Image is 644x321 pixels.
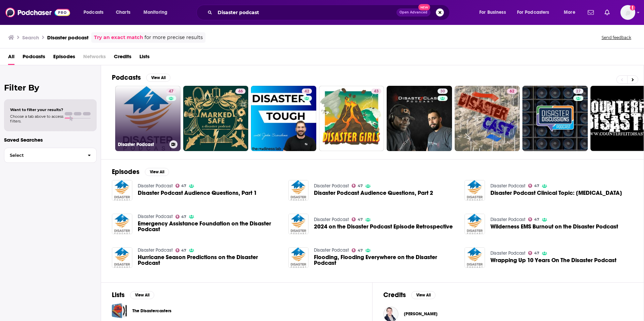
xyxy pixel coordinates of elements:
button: open menu [79,7,112,18]
a: 47 [528,184,539,188]
img: Disaster Podcast Clinical Topic: Crush Syndrome [464,180,485,201]
span: Logged in as bbrockman [620,5,635,20]
img: Emergency Assistance Foundation on the Disaster Podcast [112,214,132,234]
button: Show profile menu [620,5,635,20]
span: [PERSON_NAME] [404,311,438,317]
a: Wilderness EMS Burnout on the Disaster Podcast [464,214,485,234]
a: Show notifications dropdown [585,7,597,18]
a: PodcastsView All [112,73,170,82]
span: Monitoring [143,8,167,17]
a: Disaster Podcast [490,183,525,189]
a: Disaster Podcast [138,214,173,219]
span: The Disastercasters [112,303,127,318]
a: 47 [352,248,363,252]
img: Disaster Podcast Audience Questions, Part 2 [288,180,309,201]
button: Send feedback [600,35,633,40]
a: ListsView All [112,291,154,299]
span: Charts [116,8,130,17]
a: Disaster Podcast Clinical Topic: Crush Syndrome [490,190,622,196]
div: Search podcasts, credits, & more... [203,5,456,20]
a: Disaster Podcast [490,217,525,222]
a: Podcasts [23,51,45,65]
span: Networks [83,51,106,65]
span: 47 [358,184,363,187]
span: For Business [479,8,506,17]
button: open menu [513,7,559,18]
a: 47 [528,251,539,255]
a: All [8,51,14,65]
h2: Podcasts [112,73,141,82]
button: open menu [475,7,514,18]
a: Disaster Podcast [138,247,173,253]
a: Show notifications dropdown [602,7,612,18]
span: More [564,8,575,17]
h3: Search [22,34,39,41]
a: Lists [139,51,150,65]
button: open menu [139,7,176,18]
span: 47 [534,218,539,221]
a: 47 [352,217,363,221]
a: 42 [251,86,316,151]
span: 47 [358,218,363,221]
span: Select [4,153,82,157]
span: Open Advanced [399,11,427,14]
input: Search podcasts, credits, & more... [215,7,396,18]
span: New [418,4,430,10]
span: for more precise results [144,34,203,41]
span: Choose a tab above to access filters. [10,114,63,123]
a: 47 [166,88,176,94]
a: 42 [302,88,312,94]
img: Podchaser - Follow, Share and Rate Podcasts [5,6,70,19]
a: 47 [175,184,187,188]
img: User Profile [620,5,635,20]
a: Disaster Podcast [314,247,349,253]
a: 62 [455,86,520,151]
span: 47 [181,249,186,252]
img: 2024 on the Disaster Podcast Episode Retrospective [288,214,309,234]
span: Disaster Podcast Audience Questions, Part 2 [314,190,433,196]
a: 46 [183,86,249,151]
a: Flooding, Flooding Everywhere on the Disaster Podcast [314,254,456,266]
span: 62 [510,88,514,95]
img: Wrapping Up 10 Years On The Disaster Podcast [464,247,485,268]
a: 62 [507,88,517,94]
p: Saved Searches [4,137,97,143]
span: 47 [181,184,186,187]
a: 27 [522,86,588,151]
span: Emergency Assistance Foundation on the Disaster Podcast [138,221,280,232]
a: EpisodesView All [112,168,169,176]
button: View All [146,74,170,82]
span: 47 [534,184,539,187]
a: Wrapping Up 10 Years On The Disaster Podcast [490,257,616,263]
span: 30 [440,88,445,95]
a: 43 [371,88,381,94]
a: Hurricane Season Predictions on the Disaster Podcast [138,254,280,266]
a: 2024 on the Disaster Podcast Episode Retrospective [314,224,453,229]
a: 47 [175,215,187,219]
span: 47 [358,249,363,252]
span: For Podcasters [517,8,549,17]
button: open menu [559,7,584,18]
span: Episodes [53,51,75,65]
h3: Disaster podcast [47,34,89,41]
span: 46 [238,88,243,95]
a: The Disastercasters [132,307,171,315]
span: 47 [534,252,539,255]
span: Podcasts [84,8,103,17]
h2: Lists [112,291,125,299]
a: 30 [438,88,448,94]
a: 43 [319,86,384,151]
a: Credits [114,51,131,65]
a: Disaster Podcast Audience Questions, Part 1 [138,190,257,196]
